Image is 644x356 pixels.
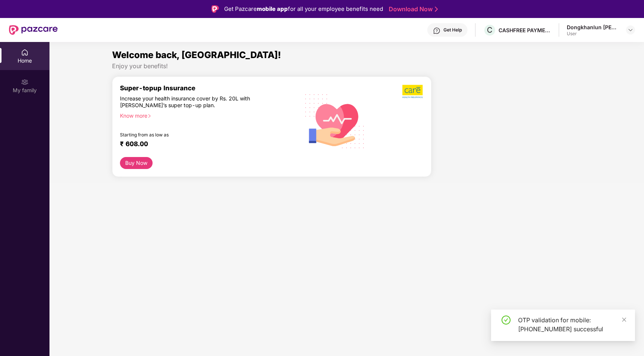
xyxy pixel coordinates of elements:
[224,4,383,13] div: Get Pazcare for all your employee benefits need
[120,157,153,169] button: Buy Now
[499,27,551,34] div: CASHFREE PAYMENTS INDIA PVT. LTD.
[9,25,58,35] img: New Pazcare Logo
[120,95,265,109] div: Increase your health insurance cover by Rs. 20L with [PERSON_NAME]’s super top-up plan.
[443,27,462,33] div: Get Help
[518,316,626,334] div: OTP validation for mobile: [PHONE_NUMBER] successful
[147,114,151,118] span: right
[567,31,619,37] div: User
[120,132,265,137] div: Starting from as low as
[567,24,619,31] div: Dongkhanlun [PERSON_NAME]
[487,25,493,34] span: C
[120,140,289,149] div: ₹ 608.00
[389,5,436,13] a: Download Now
[402,84,424,99] img: b5dec4f62d2307b9de63beb79f102df3.png
[211,5,219,13] img: Logo
[21,78,28,86] img: svg+xml;base64,PHN2ZyB3aWR0aD0iMjAiIGhlaWdodD0iMjAiIHZpZXdCb3g9IjAgMCAyMCAyMCIgZmlsbD0ibm9uZSIgeG...
[112,62,581,70] div: Enjoy your benefits!
[502,316,511,325] span: check-circle
[628,27,634,33] img: svg+xml;base64,PHN2ZyBpZD0iRHJvcGRvd24tMzJ4MzIiIHhtbG5zPSJodHRwOi8vd3d3LnczLm9yZy8yMDAwL3N2ZyIgd2...
[435,5,438,13] img: Stroke
[299,84,371,157] img: svg+xml;base64,PHN2ZyB4bWxucz0iaHR0cDovL3d3dy53My5vcmcvMjAwMC9zdmciIHhtbG5zOnhsaW5rPSJodHRwOi8vd3...
[433,27,440,34] img: svg+xml;base64,PHN2ZyBpZD0iSGVscC0zMngzMiIgeG1sbnM9Imh0dHA6Ly93d3cudzMub3JnLzIwMDAvc3ZnIiB3aWR0aD...
[21,49,28,56] img: svg+xml;base64,PHN2ZyBpZD0iSG9tZSIgeG1sbnM9Imh0dHA6Ly93d3cudzMub3JnLzIwMDAvc3ZnIiB3aWR0aD0iMjAiIG...
[120,84,297,92] div: Super-topup Insurance
[120,112,292,118] div: Know more
[622,317,627,322] span: close
[112,49,281,60] span: Welcome back, [GEOGRAPHIC_DATA]!
[257,5,288,12] strong: mobile app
